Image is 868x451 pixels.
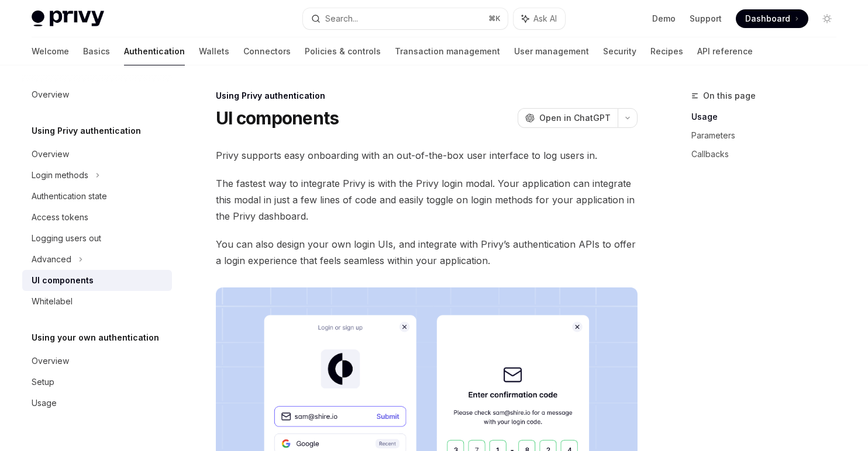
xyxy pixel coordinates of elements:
a: Demo [652,13,676,25]
div: Advanced [32,252,71,266]
span: Ask AI [533,13,557,25]
a: Basics [83,37,110,65]
div: Login methods [32,168,88,182]
div: Using Privy authentication [216,90,638,102]
a: Usage [691,107,846,126]
div: Usage [32,396,57,410]
a: Dashboard [736,9,808,28]
a: Security [603,37,636,65]
span: Privy supports easy onboarding with an out-of-the-box user interface to log users in. [216,147,638,164]
a: Support [690,13,722,25]
div: Search... [325,12,358,26]
a: Connectors [243,37,291,65]
a: Whitelabel [22,291,172,312]
a: Overview [22,144,172,165]
div: Logging users out [32,231,101,245]
a: Overview [22,351,172,372]
span: On this page [703,89,756,103]
button: Toggle dark mode [818,9,836,28]
a: Usage [22,393,172,414]
button: Open in ChatGPT [518,108,618,128]
a: Policies & controls [305,37,381,65]
a: Authentication [124,37,185,65]
div: Overview [32,354,69,368]
a: User management [514,37,589,65]
button: Ask AI [514,8,565,29]
h1: UI components [216,107,339,129]
span: The fastest way to integrate Privy is with the Privy login modal. Your application can integrate ... [216,175,638,224]
a: API reference [697,37,753,65]
a: Parameters [691,126,846,145]
div: Setup [32,375,54,389]
span: ⌘ K [488,14,501,23]
a: Overview [22,84,172,105]
button: Search...⌘K [303,8,508,29]
img: light logo [32,11,104,27]
span: You can also design your own login UIs, and integrate with Privy’s authentication APIs to offer a... [216,236,638,269]
a: UI components [22,270,172,291]
a: Wallets [199,37,229,65]
a: Welcome [32,37,69,65]
h5: Using Privy authentication [32,124,141,138]
div: Whitelabel [32,294,73,308]
a: Logging users out [22,228,172,249]
div: UI components [32,273,94,287]
div: Overview [32,88,69,102]
span: Dashboard [745,13,790,25]
div: Access tokens [32,210,88,224]
a: Transaction management [395,37,500,65]
a: Access tokens [22,207,172,228]
a: Recipes [650,37,683,65]
span: Open in ChatGPT [539,112,611,124]
div: Overview [32,147,69,161]
h5: Using your own authentication [32,331,159,345]
div: Authentication state [32,189,107,203]
a: Setup [22,372,172,393]
a: Authentication state [22,186,172,207]
a: Callbacks [691,145,846,164]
